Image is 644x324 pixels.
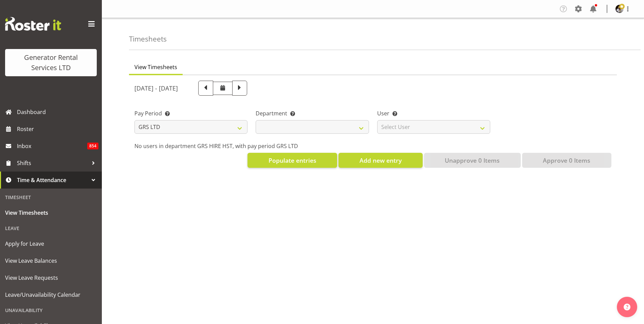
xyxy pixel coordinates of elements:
[134,109,247,117] label: Pay Period
[424,153,521,168] button: Unapprove 0 Items
[134,142,611,150] p: No users in department GRS HIRE HST, with pay period GRS LTD
[17,107,98,117] span: Dashboard
[377,109,490,117] label: User
[5,17,61,31] img: Rosterit website logo
[2,235,100,252] a: Apply for Leave
[2,204,100,221] a: View Timesheets
[2,269,100,286] a: View Leave Requests
[2,252,100,269] a: View Leave Balances
[615,5,624,13] img: andrew-crenfeldtab2e0c3de70d43fd7286f7b271d34304.png
[269,156,316,165] span: Populate entries
[256,109,369,117] label: Department
[445,156,500,165] span: Unapprove 0 Items
[5,273,97,283] span: View Leave Requests
[87,143,98,149] span: 854
[543,156,590,165] span: Approve 0 Items
[17,141,87,151] span: Inbox
[5,290,97,300] span: Leave/Unavailability Calendar
[2,190,100,204] div: Timesheet
[247,153,337,168] button: Populate entries
[522,153,611,168] button: Approve 0 Items
[12,52,90,73] div: Generator Rental Services LTD
[134,63,177,71] span: View Timesheets
[2,221,100,235] div: Leave
[17,124,98,134] span: Roster
[2,303,100,317] div: Unavailability
[129,35,167,43] h4: Timesheets
[338,153,422,168] button: Add new entry
[5,208,97,218] span: View Timesheets
[5,256,97,266] span: View Leave Balances
[17,175,88,185] span: Time & Attendance
[17,158,88,168] span: Shifts
[134,84,178,92] h5: [DATE] - [DATE]
[2,286,100,303] a: Leave/Unavailability Calendar
[5,239,97,249] span: Apply for Leave
[624,304,630,310] img: help-xxl-2.png
[360,156,402,165] span: Add new entry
